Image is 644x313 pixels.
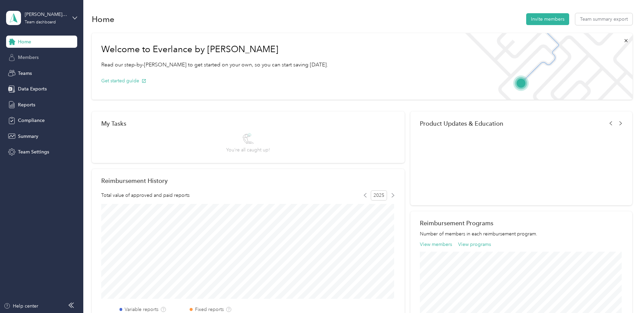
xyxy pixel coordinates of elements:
[101,120,395,127] div: My Tasks
[18,38,31,45] span: Home
[125,306,158,313] label: Variable reports
[606,275,644,313] iframe: Everlance-gr Chat Button Frame
[18,101,35,108] span: Reports
[420,230,623,237] p: Number of members in each reimbursement program.
[92,16,114,23] h1: Home
[101,192,190,199] span: Total value of approved and paid reports
[101,61,328,69] p: Read our step-by-[PERSON_NAME] to get started on your own, so you can start saving [DATE].
[526,13,569,25] button: Invite members
[226,146,270,153] span: You’re all caught up!
[101,44,328,55] h1: Welcome to Everlance by [PERSON_NAME]
[18,54,39,61] span: Members
[4,302,38,310] button: Help center
[420,220,623,227] h2: Reimbursement Programs
[458,241,491,248] button: View programs
[25,20,56,24] div: Team dashboard
[18,133,38,140] span: Summary
[101,177,168,184] h2: Reimbursement History
[25,11,67,18] div: [PERSON_NAME] team
[420,120,503,127] span: Product Updates & Education
[18,117,45,124] span: Compliance
[18,70,32,77] span: Teams
[195,306,224,313] label: Fixed reports
[101,77,146,84] button: Get started guide
[420,241,452,248] button: View members
[18,148,49,155] span: Team Settings
[371,190,387,201] span: 2025
[18,85,47,92] span: Data Exports
[458,33,632,100] img: Welcome to everlance
[575,13,632,25] button: Team summary export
